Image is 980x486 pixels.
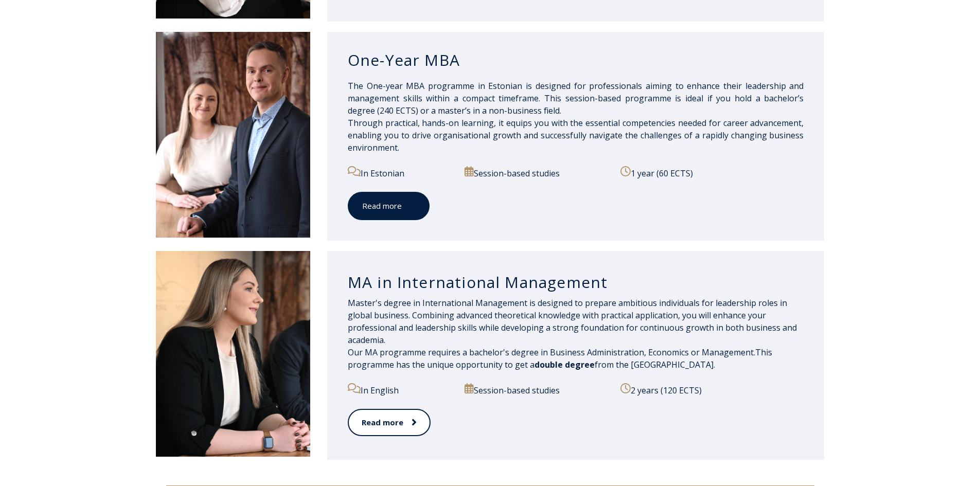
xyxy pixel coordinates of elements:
p: 2 years (120 ECTS) [620,383,804,397]
span: double degree [534,359,595,370]
h3: One-Year MBA [348,50,804,70]
span: Master's degree in International Management is designed to prepare ambitious individuals for lead... [348,297,797,346]
p: Session-based studies [465,166,609,179]
h3: MA in International Management [348,273,804,292]
p: In English [348,383,453,397]
a: Read more [348,409,431,436]
p: Session-based studies [465,383,609,397]
span: Our MA programme requires a bachelor's degree in Business Administration, Economics or Management. [348,347,755,358]
p: 1 year (60 ECTS) [620,166,804,179]
span: This programme has the unique opportunity to get a from the [GEOGRAPHIC_DATA]. [348,347,772,370]
img: DSC_1907 [156,251,310,457]
p: In Estonian [348,166,453,179]
img: DSC_1995 [156,32,310,238]
a: Read more [348,192,430,220]
p: The One-year MBA programme in Estonian is designed for professionals aiming to enhance their lead... [348,80,804,154]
